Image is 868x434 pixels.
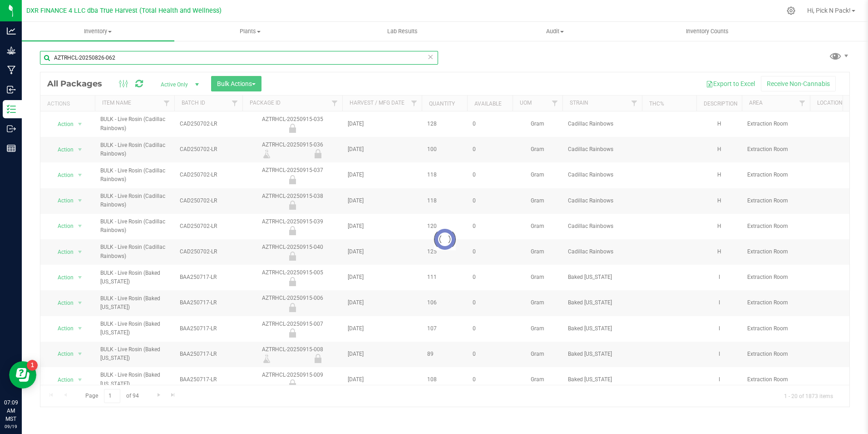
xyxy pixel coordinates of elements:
[7,124,16,133] inline-svg: Outbound
[4,399,18,423] p: 07:09 AM MST
[7,144,16,153] inline-svg: Reports
[7,105,16,114] inline-svg: Inventory
[631,22,784,41] a: Inventory Counts
[326,22,479,41] a: Lab Results
[375,27,430,35] span: Lab Results
[479,27,631,35] span: Audit
[479,22,631,41] a: Audit
[26,7,222,15] span: DXR FINANCE 4 LLC dba True Harvest (Total Health and Wellness)
[4,423,18,430] p: 09/19
[427,51,434,63] span: Clear
[9,361,36,389] iframe: Resource center
[7,85,16,94] inline-svg: Inbound
[27,360,38,371] iframe: Resource center unread badge
[785,6,797,15] div: Manage settings
[174,22,327,41] a: Plants
[22,27,174,35] span: Inventory
[175,27,326,35] span: Plants
[7,46,16,55] inline-svg: Grow
[40,51,438,65] input: Search Package ID, Item Name, SKU, Lot or Part Number...
[22,22,174,41] a: Inventory
[807,7,851,14] span: Hi, Pick N Pack!
[7,66,16,75] inline-svg: Manufacturing
[674,27,741,35] span: Inventory Counts
[7,26,16,35] inline-svg: Analytics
